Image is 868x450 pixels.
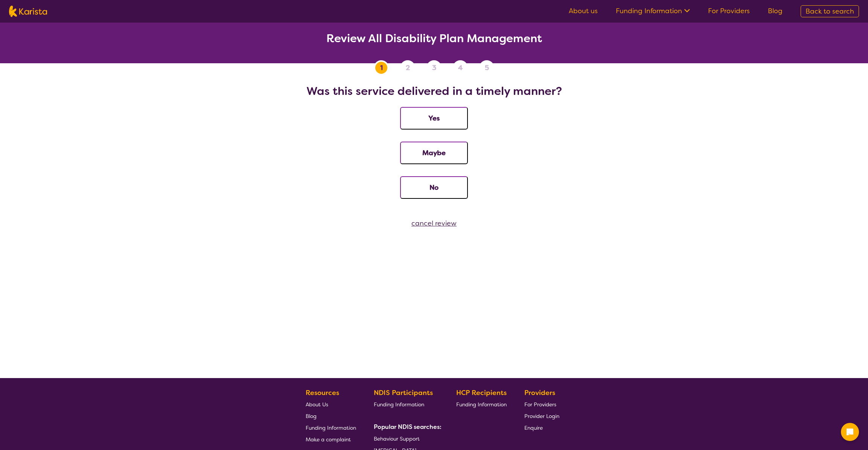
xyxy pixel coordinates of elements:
a: Funding Information [306,422,356,433]
a: Provider Login [524,410,559,422]
b: NDIS Participants [374,388,433,397]
a: Funding Information [374,398,439,410]
span: Blog [306,413,317,419]
h2: Review All Disability Plan Management [9,32,859,45]
span: About Us [306,401,328,408]
span: 1 [380,62,383,73]
span: 4 [458,62,463,73]
span: 2 [406,62,410,73]
a: About Us [306,398,356,410]
b: Resources [306,388,339,397]
a: Make a complaint [306,433,356,445]
span: 5 [485,62,489,73]
span: Funding Information [374,401,424,408]
b: Providers [524,388,555,397]
span: Behaviour Support [374,435,420,442]
a: Blog [768,6,783,15]
a: Blog [306,410,356,422]
span: Make a complaint [306,436,351,443]
img: Karista logo [9,6,47,17]
a: Funding Information [456,398,507,410]
span: Funding Information [306,424,356,431]
h2: Was this service delivered in a timely manner? [9,84,859,98]
span: Funding Information [456,401,507,408]
a: Enquire [524,422,559,433]
button: Yes [400,107,468,130]
span: Back to search [806,7,854,16]
a: Funding Information [616,6,690,15]
a: Behaviour Support [374,433,439,444]
a: About us [569,6,598,15]
b: Popular NDIS searches: [374,423,442,431]
a: For Providers [524,398,559,410]
a: For Providers [708,6,750,15]
span: For Providers [524,401,556,408]
button: No [400,176,468,199]
button: Maybe [400,142,468,164]
span: Enquire [524,424,543,431]
span: Provider Login [524,413,559,419]
b: HCP Recipients [456,388,507,397]
a: Back to search [801,5,859,17]
span: 3 [432,62,436,73]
